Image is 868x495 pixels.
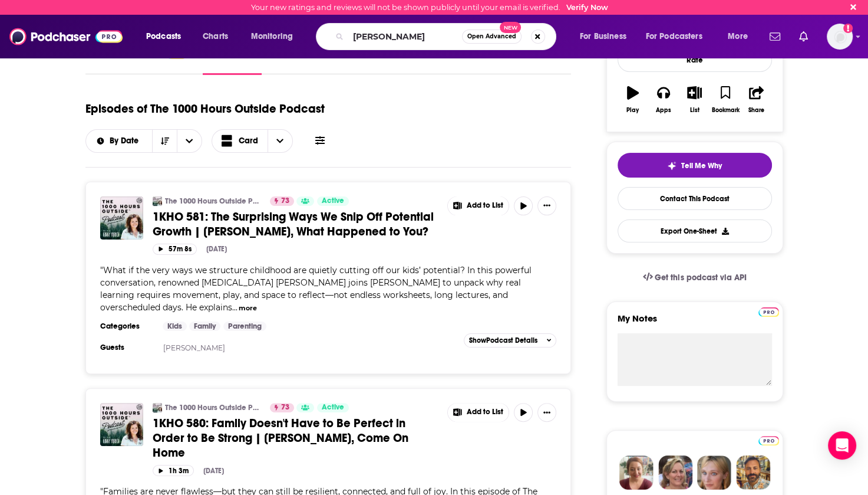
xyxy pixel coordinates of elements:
button: open menu [243,27,308,46]
img: Barbara Profile [658,455,692,490]
div: Open Intercom Messenger [828,431,856,460]
button: Play [618,78,648,121]
button: open menu [720,27,763,46]
h3: Categories [100,322,153,331]
div: Apps [656,107,671,114]
a: Parenting [223,322,266,331]
img: Podchaser Pro [758,436,779,445]
a: Similar [443,48,472,75]
img: Podchaser - Follow, Share and Rate Podcasts [9,25,123,48]
a: The 1000 Hours Outside Podcast [165,403,262,412]
svg: Email not verified [843,24,853,33]
h1: Episodes of The 1000 Hours Outside Podcast [85,101,325,116]
a: Charts [195,27,235,46]
span: Podcasts [146,28,181,45]
a: Reviews [278,48,312,75]
span: Active [322,195,344,207]
button: ShowPodcast Details [464,333,557,348]
span: Logged in as kimmiveritas [827,24,853,50]
a: Lists9 [395,48,426,75]
span: For Business [580,28,626,45]
span: 73 [281,195,289,207]
img: Jules Profile [697,455,731,490]
a: Get this podcast via API [633,263,756,292]
button: open menu [86,137,153,145]
a: Kids [163,322,187,331]
button: more [239,303,257,313]
span: By Date [110,137,143,145]
img: 1KHO 581: The Surprising Ways We Snip Off Potential Growth | Dr. Bruce Perry, What Happened to You? [100,196,143,240]
span: Open Advanced [467,34,516,40]
button: Sort Direction [152,130,177,152]
span: Active [322,402,344,414]
button: Apps [648,78,679,121]
span: Tell Me Why [681,161,722,171]
span: What if the very ways we structure childhood are quietly cutting off our kids’ potential? In this... [100,265,532,313]
img: 1KHO 580: Family Doesn't Have to Be Perfect in Order to Be Strong | Jessica Smartt, Come On Home [100,403,143,446]
div: Share [748,107,764,114]
span: Monitoring [251,28,293,45]
div: Play [626,107,639,114]
button: 57m 8s [153,244,197,255]
a: About [85,48,112,75]
button: Export One-Sheet [618,219,772,242]
a: Episodes595 [203,48,261,75]
label: My Notes [618,313,772,333]
a: 1KHO 580: Family Doesn't Have to Be Perfect in Order to Be Strong | [PERSON_NAME], Come On Home [153,416,439,460]
span: 73 [281,402,289,414]
span: ... [232,302,237,313]
div: Rate [618,48,772,72]
button: Show More Button [537,403,556,422]
button: Show More Button [448,196,509,215]
h3: Guests [100,343,153,352]
span: Show Podcast Details [469,336,537,345]
a: InsightsPodchaser Pro [128,48,187,75]
a: Active [317,403,349,412]
button: Bookmark [710,78,741,121]
img: The 1000 Hours Outside Podcast [153,403,162,412]
button: Share [741,78,771,121]
div: [DATE] [206,245,227,253]
a: The 1000 Hours Outside Podcast [153,196,162,206]
a: Credits146 [329,48,379,75]
span: " [100,265,532,313]
button: Show More Button [448,403,509,422]
div: Your new ratings and reviews will not be shown publicly until your email is verified. [251,3,608,12]
span: Get this podcast via API [655,273,746,283]
a: 73 [270,196,294,206]
h2: Choose List sort [85,129,203,153]
a: Show notifications dropdown [765,27,785,47]
button: List [679,78,709,121]
a: Show notifications dropdown [794,27,813,47]
input: Search podcasts, credits, & more... [348,27,462,46]
a: Pro website [758,434,779,445]
a: The 1000 Hours Outside Podcast [165,196,262,206]
a: 73 [270,403,294,412]
span: 1KHO 581: The Surprising Ways We Snip Off Potential Growth | [PERSON_NAME], What Happened to You? [153,209,434,239]
span: Add to List [467,201,503,210]
a: Family [189,322,220,331]
span: More [728,28,748,45]
img: Jon Profile [736,455,770,490]
div: Search podcasts, credits, & more... [327,23,567,50]
button: Open AdvancedNew [462,29,522,44]
div: List [690,107,699,114]
div: Bookmark [711,107,739,114]
a: Contact This Podcast [618,187,772,210]
button: open menu [138,27,196,46]
button: open menu [177,130,202,152]
span: Charts [203,28,228,45]
img: Sydney Profile [619,455,654,490]
button: open menu [572,27,641,46]
button: Show profile menu [827,24,853,50]
a: Pro website [758,306,779,317]
span: For Podcasters [646,28,702,45]
button: 1h 3m [153,465,194,476]
button: open menu [638,27,720,46]
button: Show More Button [537,196,556,215]
span: Add to List [467,408,503,417]
a: 1KHO 581: The Surprising Ways We Snip Off Potential Growth | [PERSON_NAME], What Happened to You? [153,209,439,239]
img: User Profile [827,24,853,50]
